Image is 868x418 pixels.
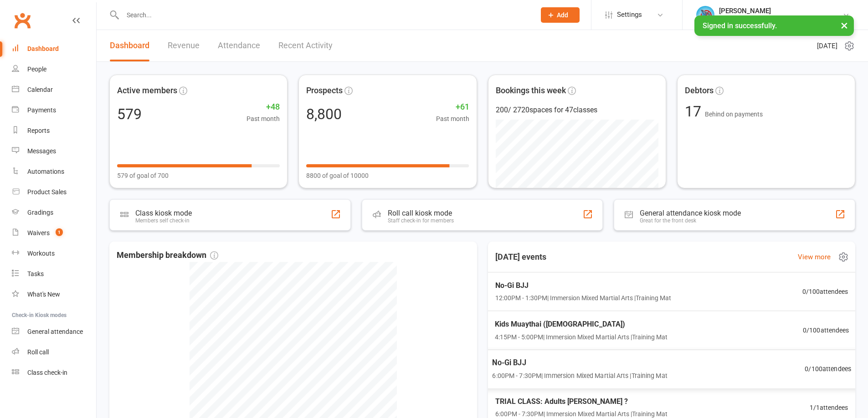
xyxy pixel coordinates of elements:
[27,127,50,134] div: Reports
[436,101,469,114] span: +61
[719,15,842,23] div: Immersion MMA [PERSON_NAME] Waverley
[27,209,53,216] div: Gradings
[27,229,50,237] div: Waivers
[557,11,568,19] span: Add
[719,7,842,15] div: [PERSON_NAME]
[27,147,56,155] div: Messages
[168,30,200,61] a: Revenue
[640,217,741,224] div: Great for the front desk
[705,111,763,118] span: Behind on payments
[12,121,96,141] a: Reports
[495,293,671,303] span: 12:00PM - 1:30PM | Immersion Mixed Martial Arts | Training Mat
[436,114,469,124] span: Past month
[306,107,342,121] div: 8,800
[810,403,848,413] span: 1 / 1 attendees
[541,7,580,23] button: Add
[27,328,83,335] div: General attendance
[703,21,777,30] span: Signed in successfully.
[56,228,63,236] span: 1
[306,171,369,181] span: 8800 of goal of 10000
[27,45,59,52] div: Dashboard
[117,249,218,262] span: Membership breakdown
[388,209,454,217] div: Roll call kiosk mode
[247,101,280,114] span: +48
[27,250,55,257] div: Workouts
[135,217,192,224] div: Members self check-in
[117,84,177,97] span: Active members
[496,104,658,116] div: 200 / 2720 spaces for 47 classes
[802,287,848,297] span: 0 / 100 attendees
[27,86,53,93] div: Calendar
[12,39,96,59] a: Dashboard
[836,15,853,35] button: ×
[27,291,60,298] div: What's New
[117,171,169,181] span: 579 of goal of 700
[117,107,142,121] div: 579
[496,84,566,97] span: Bookings this week
[12,363,96,383] a: Class kiosk mode
[12,342,96,363] a: Roll call
[696,6,714,24] img: thumb_image1698714326.png
[495,396,668,408] span: TRIAL CLASS: Adults [PERSON_NAME] ?
[12,80,96,100] a: Calendar
[135,209,192,217] div: Class kiosk mode
[278,30,333,61] a: Recent Activity
[12,243,96,264] a: Workouts
[12,100,96,121] a: Payments
[12,223,96,243] a: Waivers 1
[805,363,851,374] span: 0 / 100 attendees
[306,84,343,97] span: Prospects
[640,209,741,217] div: General attendance kiosk mode
[495,280,671,292] span: No-Gi BJJ
[685,84,714,97] span: Debtors
[27,348,49,356] div: Roll call
[494,318,667,330] span: Kids Muaythai ([DEMOGRAPHIC_DATA])
[12,59,96,80] a: People
[120,9,529,21] input: Search...
[817,40,837,51] span: [DATE]
[218,30,260,61] a: Attendance
[247,114,280,124] span: Past month
[12,182,96,202] a: Product Sales
[27,65,46,73] div: People
[492,370,667,381] span: 6:00PM - 7:30PM | Immersion Mixed Martial Arts | Training Mat
[110,30,149,61] a: Dashboard
[12,264,96,284] a: Tasks
[685,103,705,120] span: 17
[12,284,96,305] a: What's New
[27,369,67,376] div: Class check-in
[27,106,56,114] div: Payments
[488,249,554,265] h3: [DATE] events
[12,322,96,342] a: General attendance kiosk mode
[11,9,34,32] a: Clubworx
[27,188,67,196] div: Product Sales
[388,217,454,224] div: Staff check-in for members
[494,332,667,342] span: 4:15PM - 5:00PM | Immersion Mixed Martial Arts | Training Mat
[12,202,96,223] a: Gradings
[798,252,831,262] a: View more
[803,325,848,335] span: 0 / 100 attendees
[27,168,64,175] div: Automations
[12,161,96,182] a: Automations
[492,357,667,368] span: No-Gi BJJ
[27,270,44,277] div: Tasks
[617,5,642,25] span: Settings
[12,141,96,161] a: Messages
